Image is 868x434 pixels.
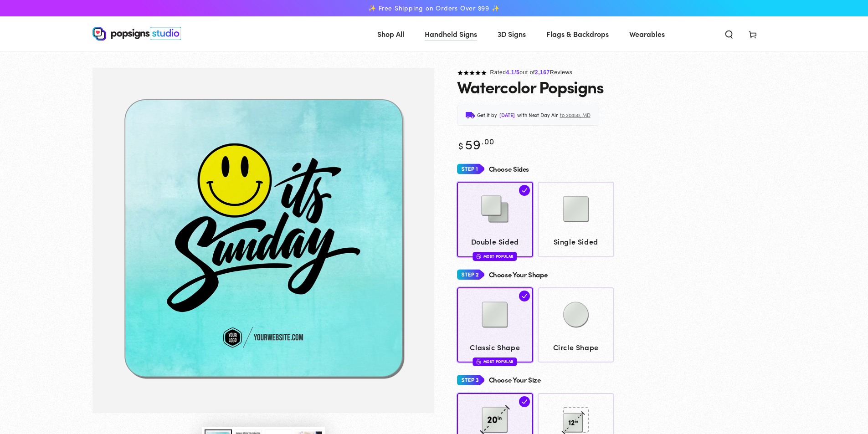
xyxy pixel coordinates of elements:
[489,165,529,173] h4: Choose Sides
[477,253,481,260] img: fire.svg
[418,22,484,46] a: Handheld Signs
[461,341,529,354] span: Classic Shape
[629,27,665,41] span: Wearables
[368,4,499,12] span: ✨ Free Shipping on Orders Over $99 ✨
[717,24,741,44] summary: Search our site
[472,292,518,337] img: Classic Shape
[377,27,404,41] span: Shop All
[506,69,514,76] span: 4.1
[491,22,533,46] a: 3D Signs
[477,358,481,365] img: fire.svg
[542,235,610,248] span: Single Sided
[546,27,609,41] span: Flags & Backdrops
[92,68,434,413] img: Watercolor Popsigns
[560,111,591,120] span: to 20850, MD
[535,69,550,76] span: 2,167
[477,111,497,120] span: Get it by
[538,287,614,363] a: Circle Shape Circle Shape
[473,357,517,366] div: Most Popular
[542,341,610,354] span: Circle Shape
[514,69,519,76] span: /5
[499,111,515,120] span: [DATE]
[425,27,477,41] span: Handheld Signs
[457,77,604,96] h1: Watercolor Popsigns
[519,185,530,196] img: check.svg
[490,69,573,76] span: Rated out of Reviews
[498,27,526,41] span: 3D Signs
[538,182,614,257] a: Single Sided Single Sided
[539,22,616,46] a: Flags & Backdrops
[482,135,494,147] sup: .00
[519,291,530,301] img: check.svg
[473,252,517,260] div: Most Popular
[370,22,411,46] a: Shop All
[519,396,530,407] img: check.svg
[457,182,534,257] a: Double Sided Double Sided Most Popular
[489,271,548,279] h4: Choose Your Shape
[457,266,484,283] img: Step 2
[92,27,181,41] img: Popsigns Studio
[553,186,599,232] img: Single Sided
[622,22,672,46] a: Wearables
[472,186,518,232] img: Double Sided
[458,139,464,152] span: $
[489,376,541,384] h4: Choose Your Size
[461,235,529,248] span: Double Sided
[517,111,558,120] span: with Next Day Air
[553,292,599,337] img: Circle Shape
[457,134,495,153] bdi: 59
[457,287,534,363] a: Classic Shape Classic Shape Most Popular
[457,372,484,388] img: Step 3
[457,161,484,178] img: Step 1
